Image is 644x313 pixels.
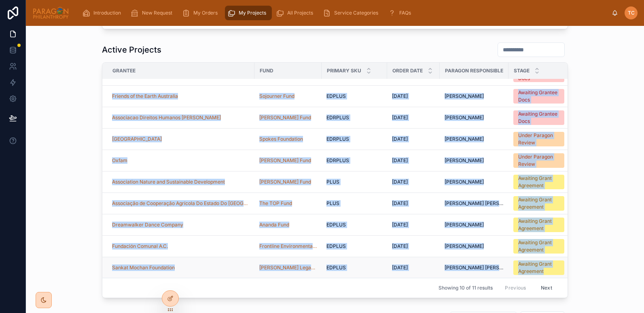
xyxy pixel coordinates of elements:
span: Oxfam [112,157,127,164]
a: Awaiting Grant Agreement [513,239,564,254]
span: [DATE] [392,93,408,99]
a: [PERSON_NAME] Fund [259,157,311,164]
a: [PERSON_NAME] [445,179,504,185]
a: EDRPLUS [326,157,382,164]
a: [PERSON_NAME] [445,222,504,228]
a: Awaiting Grant Agreement [513,175,564,189]
span: EDPLUS [326,222,346,228]
a: Under Paragon Review [513,153,564,168]
span: [DATE] [392,243,408,250]
a: [PERSON_NAME] Fund [259,114,317,121]
a: Ananda Fund [259,222,317,228]
span: The TOP Fund [259,200,292,207]
span: [DATE] [392,179,408,185]
a: Frontline Environmental Justice Fund (FEJF) [259,243,317,250]
span: Introduction [93,10,121,16]
a: All Projects [273,6,319,20]
span: Paragon Responsible [445,68,503,74]
a: [PERSON_NAME] [PERSON_NAME] [445,264,504,271]
a: [DATE] [392,157,435,164]
span: EDPLUS [326,93,346,99]
span: [DATE] [392,136,408,142]
a: [DATE] [392,114,435,121]
a: Sankat Mochan Foundation [112,264,250,271]
span: Fund [260,68,273,74]
span: [PERSON_NAME] [PERSON_NAME] [445,200,504,207]
div: Under Paragon Review [518,132,559,146]
span: Primary SKU [327,68,361,74]
div: Awaiting Grant Agreement [518,239,559,254]
span: Stage [514,68,530,74]
span: EDRPLUS [326,114,349,121]
span: [PERSON_NAME] [445,179,484,185]
span: [PERSON_NAME] [445,114,484,121]
a: New Request [128,6,178,20]
a: PLUS [326,200,382,207]
div: Awaiting Grant Agreement [518,260,559,275]
a: My Projects [225,6,272,20]
span: EDRPLUS [326,157,349,164]
span: New Request [142,10,172,16]
a: Associacao Direitos Humanos [PERSON_NAME] [112,114,221,121]
div: Under Paragon Review [518,153,559,168]
a: EDPLUS [326,93,382,99]
span: Sojourner Fund [259,93,294,99]
a: EDRPLUS [326,114,382,121]
div: Awaiting Grant Agreement [518,175,559,189]
a: Associação de Cooperação Agrícola Do Estado Do [GEOGRAPHIC_DATA] (ACACE) [112,200,250,207]
span: [DATE] [392,264,408,271]
a: Awaiting Grantee Docs [513,89,564,104]
a: PLUS [326,179,382,185]
div: Awaiting Grant Agreement [518,218,559,232]
a: [DATE] [392,200,435,207]
a: [PERSON_NAME] Legacy Fund [259,264,317,271]
a: [DATE] [392,93,435,99]
a: Sojourner Fund [259,93,317,99]
span: FAQs [399,10,411,16]
div: Awaiting Grantee Docs [518,110,559,125]
h1: Active Projects [102,44,161,55]
div: scrollable content [76,4,612,22]
span: My Orders [193,10,218,16]
span: Service Categories [334,10,378,16]
span: Order Date [392,68,423,74]
a: Spokes Foundation [259,136,303,142]
a: [GEOGRAPHIC_DATA] [112,136,162,142]
span: [PERSON_NAME] [445,157,484,164]
a: Fundación Comunal A.C. [112,243,250,250]
span: PLUS [326,179,339,185]
a: Oxfam [112,157,250,164]
span: Association Nature and Sustainable Development [112,179,225,185]
a: Awaiting Grantee Docs [513,110,564,125]
span: My Projects [239,10,266,16]
a: [PERSON_NAME] Fund [259,157,317,164]
a: EDRPLUS [326,136,382,142]
span: [DATE] [392,114,408,121]
a: Dreamwalker Dance Company [112,222,183,228]
a: Friends of the Earth Australia [112,93,250,99]
span: Sankat Mochan Foundation [112,264,175,271]
a: Awaiting Grant Agreement [513,260,564,275]
a: Awaiting Grant Agreement [513,196,564,211]
span: [DATE] [392,157,408,164]
a: [PERSON_NAME] [445,157,504,164]
span: Fundación Comunal A.C. [112,243,168,250]
span: TC [628,10,635,16]
a: [PERSON_NAME] Fund [259,179,311,185]
a: Awaiting Grant Agreement [513,218,564,232]
span: PLUS [326,200,339,207]
span: [DATE] [392,222,408,228]
a: EDPLUS [326,264,382,271]
a: Introduction [80,6,127,20]
span: EDRPLUS [326,136,349,142]
a: Association Nature and Sustainable Development [112,179,250,185]
span: [PERSON_NAME] [445,136,484,142]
